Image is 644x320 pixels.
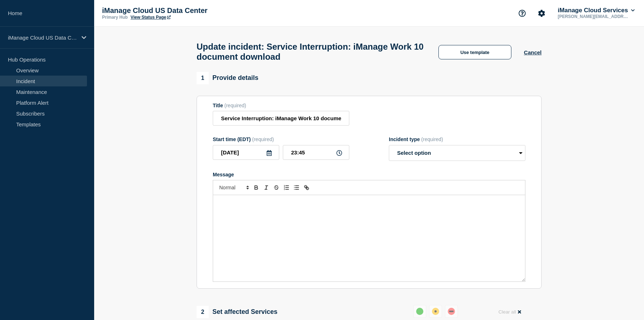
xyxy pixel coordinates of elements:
div: Set affected Services [197,306,277,318]
p: iManage Cloud US Data Center [8,35,77,41]
button: up [413,305,426,318]
button: Use template [438,45,511,59]
input: Title [213,111,349,126]
p: [PERSON_NAME][EMAIL_ADDRESS][DOMAIN_NAME] [556,14,631,19]
a: View Status Page [130,15,170,20]
button: affected [429,305,442,318]
button: Account settings [534,6,549,21]
input: YYYY-MM-DD [213,145,279,160]
button: down [445,305,458,318]
span: Font size [216,183,251,192]
button: Cancel [524,49,542,55]
input: HH:MM [283,145,349,160]
div: Title [213,103,349,108]
button: Clear all [494,305,525,319]
button: Toggle link [302,183,312,192]
div: Provide details [197,72,258,84]
h1: Update incident: Service Interruption: iManage Work 10 document download [197,42,426,62]
div: up [416,308,423,315]
p: Primary Hub [102,15,128,20]
div: down [448,308,455,315]
div: affected [432,308,439,315]
button: Toggle strikethrough text [271,183,281,192]
div: Message [213,195,525,281]
select: Incident type [389,145,525,161]
button: Toggle ordered list [281,183,291,192]
button: Toggle bold text [251,183,261,192]
button: iManage Cloud Services [556,7,636,14]
span: (required) [252,136,274,142]
span: (required) [224,103,246,108]
button: Toggle italic text [261,183,271,192]
button: Support [515,6,530,21]
p: iManage Cloud US Data Center [102,6,246,15]
span: 1 [197,72,209,84]
div: Start time (EDT) [213,136,349,142]
div: Incident type [389,136,525,142]
button: Toggle bulleted list [291,183,302,192]
span: 2 [197,306,209,318]
div: Message [213,172,525,177]
span: (required) [421,136,443,142]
